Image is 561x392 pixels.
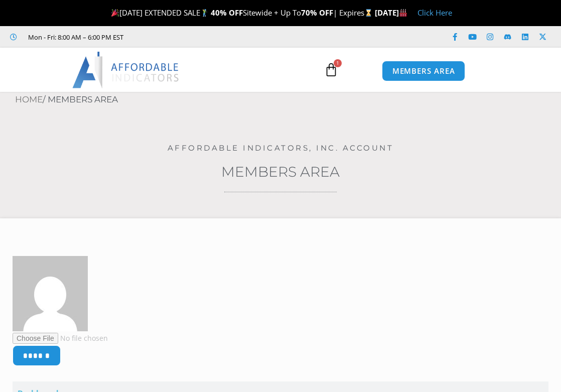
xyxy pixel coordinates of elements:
a: Click Here [417,8,452,18]
a: Home [15,94,43,104]
a: 1 [309,55,353,84]
strong: 40% OFF [211,8,243,18]
span: [DATE] EXTENDED SALE Sitewide + Up To | Expires [109,8,375,18]
img: 🏌️‍♂️ [201,9,208,17]
span: MEMBERS AREA [392,67,455,75]
span: Mon - Fri: 8:00 AM – 6:00 PM EST [26,31,123,43]
img: ⌛ [365,9,372,17]
strong: [DATE] [375,8,407,18]
span: 1 [334,59,342,67]
img: 🎉 [111,9,119,17]
img: 🏭 [399,9,407,17]
nav: Breadcrumb [15,92,561,108]
iframe: Customer reviews powered by Trustpilot [131,32,282,42]
a: Members Area [221,163,340,180]
a: Affordable Indicators, Inc. Account [168,143,394,153]
a: MEMBERS AREA [382,61,466,81]
img: 306a39d853fe7ca0a83b64c3a9ab38c2617219f6aea081d20322e8e32295346b [13,256,88,331]
strong: 70% OFF [301,8,333,18]
img: LogoAI | Affordable Indicators – NinjaTrader [72,52,180,88]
